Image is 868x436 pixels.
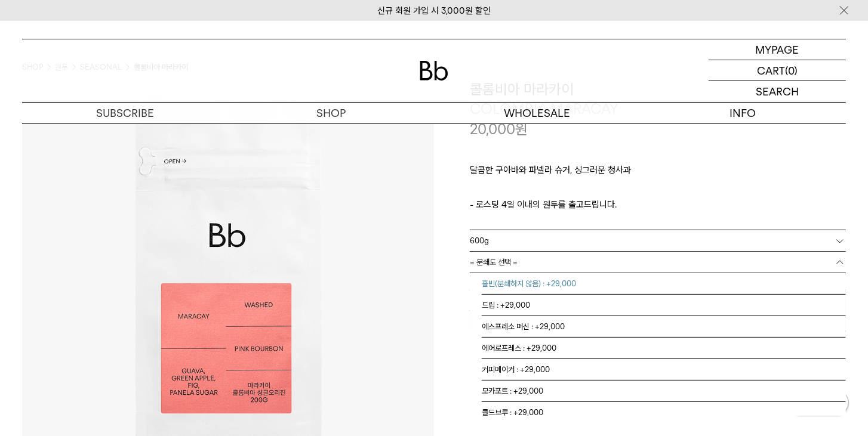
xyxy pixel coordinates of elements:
li: 모카포트 : +29,000 [482,381,846,402]
a: CART (0) [709,60,846,81]
p: - 로스팅 4일 이내의 원두를 출고드립니다. [470,197,846,212]
li: 콜드브루 : +29,000 [482,402,846,423]
img: 로고 [420,61,448,81]
a: SUBSCRIBE [22,103,228,123]
p: SEARCH [756,81,799,102]
p: ㅤ [470,183,846,197]
li: 에스프레소 머신 : +29,000 [482,316,846,338]
p: MYPAGE [756,39,799,60]
p: INFO [640,103,846,123]
p: 달콤한 구아바와 파넬라 슈거, 싱그러운 청사과 [470,163,846,183]
a: MYPAGE [709,39,846,60]
span: = 분쇄도 선택 = [470,252,518,273]
li: 홀빈(분쇄하지 않음) : +29,000 [482,273,846,295]
p: (0) [785,60,798,81]
li: 커피메이커 : +29,000 [482,359,846,381]
li: 드립 : +29,000 [482,295,846,316]
a: SHOP [228,103,434,123]
li: 에어로프레스 : +29,000 [482,338,846,359]
p: 20,000 [470,119,528,140]
p: WHOLESALE [434,103,640,123]
span: 600g [470,230,489,251]
span: 원 [515,120,528,138]
p: CART [757,60,785,81]
a: 신규 회원 가입 시 3,000원 할인 [377,5,491,16]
